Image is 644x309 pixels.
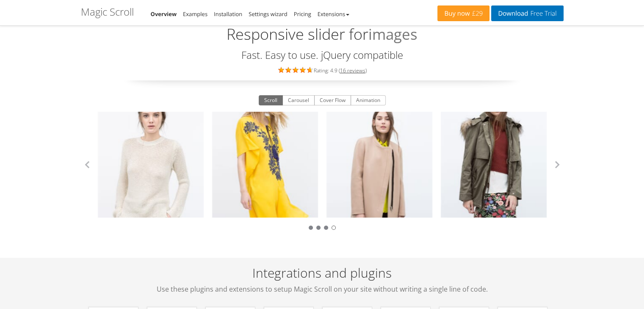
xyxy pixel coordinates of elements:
a: Extensions [318,10,349,18]
span: £29 [470,10,483,17]
button: Animation [351,95,386,105]
h1: Magic Scroll [81,6,134,17]
span: Free Trial [528,10,556,17]
button: Cover Flow [314,95,351,105]
button: Carousel [282,95,315,105]
span: Use these plugins and extensions to setup Magic Scroll on your site without writing a single line... [81,284,564,294]
span: images [368,23,417,46]
a: Installation [214,10,242,18]
h2: Responsive slider for [81,15,564,46]
a: Examples [183,10,207,18]
div: Rating: 4.9 ( ) [81,65,564,74]
h2: Integrations and plugins [81,266,564,294]
a: Buy now£29 [437,6,489,21]
a: Pricing [294,10,311,18]
a: DownloadFree Trial [491,6,563,21]
a: Overview [151,10,177,18]
h3: Fast. Easy to use. jQuery compatible [81,50,564,61]
a: Settings wizard [249,10,287,18]
button: Scroll [259,95,283,105]
a: 16 reviews [340,67,365,74]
